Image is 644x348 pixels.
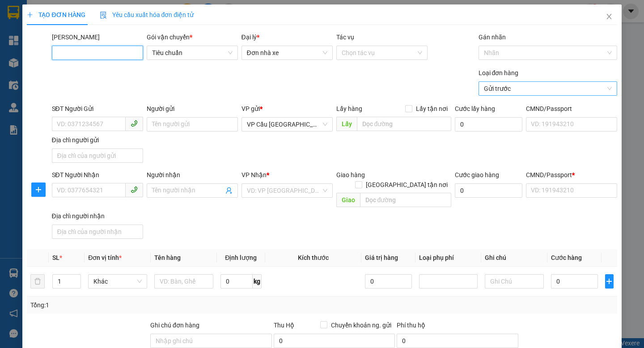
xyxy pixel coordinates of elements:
[32,186,45,193] span: plus
[225,254,257,261] span: Định lượng
[225,187,233,194] span: user-add
[455,105,495,112] label: Cước lấy hàng
[93,275,142,288] span: Khác
[131,120,138,127] span: phone
[88,254,122,261] span: Đơn vị tính
[154,254,181,261] span: Tên hàng
[484,82,612,95] span: Gửi trước
[336,193,360,207] span: Giao
[52,170,143,180] div: SĐT Người Nhận
[455,117,522,132] input: Cước lấy hàng
[253,274,262,289] span: kg
[241,104,333,114] div: VP gửi
[336,171,365,178] span: Giao hàng
[247,118,327,131] span: VP Cầu Sài Gòn
[274,322,294,329] span: Thu Hộ
[455,183,522,198] input: Cước giao hàng
[241,34,259,41] span: Đại lý
[147,170,238,180] div: Người nhận
[100,11,194,18] span: Yêu cầu xuất hóa đơn điện tử
[52,225,143,239] input: Địa chỉ của người nhận
[357,117,451,131] input: Dọc đường
[365,274,412,289] input: 0
[131,186,138,193] span: phone
[606,13,613,20] span: close
[526,170,617,180] div: CMND/Passport
[27,12,33,18] span: plus
[597,4,622,30] button: Close
[327,320,395,330] span: Chuyển khoản ng. gửi
[52,211,143,221] div: Địa chỉ người nhận
[415,249,482,267] th: Loại phụ phí
[481,249,547,267] th: Ghi chú
[526,104,617,114] div: CMND/Passport
[605,274,613,289] button: plus
[336,34,354,41] label: Tác vụ
[30,274,45,289] button: delete
[52,254,59,261] span: SL
[30,300,249,310] div: Tổng: 1
[27,11,85,18] span: TẠO ĐƠN HÀNG
[152,46,233,59] span: Tiêu chuẩn
[485,274,544,289] input: Ghi Chú
[154,274,213,289] input: VD: Bàn, Ghế
[147,104,238,114] div: Người gửi
[298,254,329,261] span: Kích thước
[100,12,107,19] img: icon
[336,105,362,112] span: Lấy hàng
[52,135,143,145] div: Địa chỉ người gửi
[551,254,582,261] span: Cước hàng
[360,193,451,207] input: Dọc đường
[455,171,499,178] label: Cước giao hàng
[150,334,272,348] input: Ghi chú đơn hàng
[365,254,398,261] span: Giá trị hàng
[362,180,451,190] span: [GEOGRAPHIC_DATA] tận nơi
[150,322,199,329] label: Ghi chú đơn hàng
[247,46,327,59] span: Đơn nhà xe
[147,34,192,41] span: Gói vận chuyển
[397,320,518,334] div: Phí thu hộ
[479,34,506,41] label: Gán nhãn
[52,104,143,114] div: SĐT Người Gửi
[336,117,357,131] span: Lấy
[31,182,46,197] button: plus
[52,149,143,163] input: Địa chỉ của người gửi
[241,171,267,178] span: VP Nhận
[606,278,613,285] span: plus
[52,34,100,41] label: Mã ĐH
[479,69,519,76] label: Loại đơn hàng
[52,46,143,60] input: Mã ĐH
[412,104,451,114] span: Lấy tận nơi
